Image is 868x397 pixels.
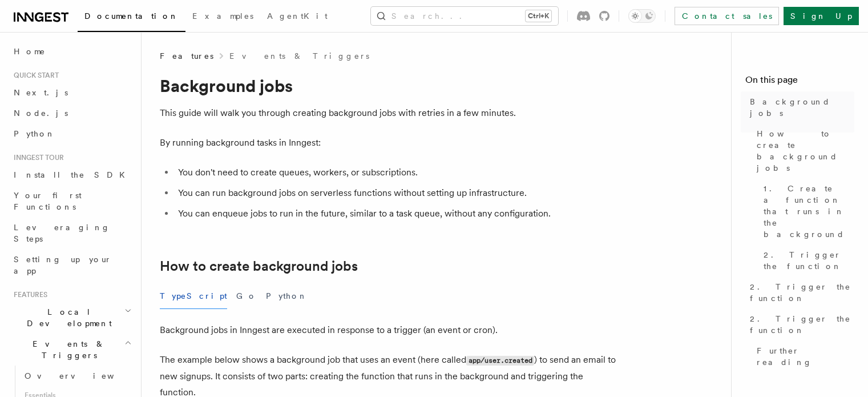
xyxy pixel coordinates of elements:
[160,322,616,338] p: Background jobs in Inngest are executed in response to a trigger (an event or cron).
[20,366,134,386] a: Overview
[160,105,616,121] p: This guide will walk you through creating background jobs with retries in a few minutes.
[764,249,854,272] span: 2. Trigger the function
[9,338,124,361] span: Events & Triggers
[14,109,68,118] span: Node.js
[9,82,134,103] a: Next.js
[266,283,308,309] button: Python
[745,276,854,308] a: 2. Trigger the function
[229,50,369,62] a: Events & Triggers
[757,128,854,174] span: How to create background jobs
[752,123,854,178] a: How to create background jobs
[9,217,134,249] a: Leveraging Steps
[9,165,134,185] a: Install the SDK
[185,3,260,31] a: Examples
[160,258,358,274] a: How to create background jobs
[675,7,779,25] a: Contact sales
[9,103,134,123] a: Node.js
[84,11,179,21] span: Documentation
[9,153,64,162] span: Inngest tour
[752,340,854,372] a: Further reading
[759,244,854,276] a: 2. Trigger the function
[9,306,124,329] span: Local Development
[175,165,616,181] li: You don't need to create queues, workers, or subscriptions.
[25,371,142,380] span: Overview
[9,71,59,80] span: Quick start
[371,7,558,25] button: Search...Ctrl+K
[14,129,55,138] span: Python
[750,281,854,304] span: 2. Trigger the function
[759,178,854,244] a: 1. Create a function that runs in the background
[750,96,854,119] span: Background jobs
[9,334,134,366] button: Events & Triggers
[160,283,227,309] button: TypeScript
[757,345,854,368] span: Further reading
[628,9,656,23] button: Toggle dark mode
[192,11,253,21] span: Examples
[466,356,534,366] code: app/user.created
[14,255,112,275] span: Setting up your app
[750,313,854,336] span: 2. Trigger the function
[9,41,134,62] a: Home
[14,170,132,179] span: Install the SDK
[160,50,213,62] span: Features
[175,206,616,222] li: You can enqueue jobs to run in the future, similar to a task queue, without any configuration.
[9,185,134,217] a: Your first Functions
[175,185,616,201] li: You can run background jobs on serverless functions without setting up infrastructure.
[745,91,854,123] a: Background jobs
[745,73,854,91] h4: On this page
[14,88,68,97] span: Next.js
[526,10,551,22] kbd: Ctrl+K
[9,123,134,144] a: Python
[745,308,854,340] a: 2. Trigger the function
[267,11,328,21] span: AgentKit
[784,7,859,25] a: Sign Up
[160,135,616,151] p: By running background tasks in Inngest:
[14,191,82,211] span: Your first Functions
[78,3,185,32] a: Documentation
[9,249,134,281] a: Setting up your app
[160,75,616,96] h1: Background jobs
[9,302,134,334] button: Local Development
[236,283,257,309] button: Go
[764,183,854,240] span: 1. Create a function that runs in the background
[9,290,47,299] span: Features
[14,223,110,243] span: Leveraging Steps
[14,46,46,57] span: Home
[260,3,334,31] a: AgentKit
